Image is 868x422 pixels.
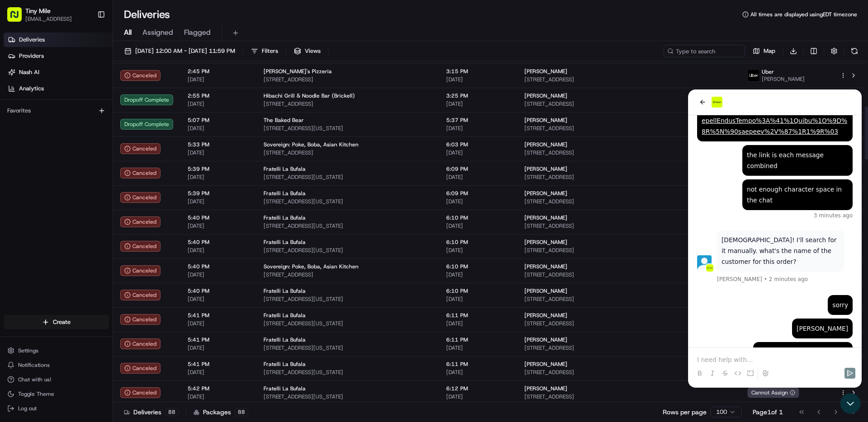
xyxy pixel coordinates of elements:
[264,385,306,392] span: Fratelli La Bufala
[524,222,733,230] span: [STREET_ADDRESS]
[120,387,160,398] button: Canceled
[264,214,306,221] span: Fratelli La Bufala
[446,149,510,156] span: [DATE]
[4,81,113,96] a: Analytics
[264,295,432,303] span: [STREET_ADDRESS][US_STATE]
[524,100,733,108] span: [STREET_ADDRESS]
[264,165,306,173] span: Fratelli La Bufala
[264,173,432,181] span: [STREET_ADDRESS][US_STATE]
[18,361,50,369] span: Notifications
[524,385,567,392] span: [PERSON_NAME]
[120,143,160,154] button: Canceled
[18,376,51,383] span: Chat with us!
[524,149,733,156] span: [STREET_ADDRESS]
[446,344,510,352] span: [DATE]
[664,45,745,57] input: Type to search
[305,47,321,55] span: Views
[188,295,249,303] span: [DATE]
[747,387,799,398] button: Cannot Assign
[524,239,567,246] span: [PERSON_NAME]
[235,408,248,416] div: 88
[4,359,109,371] button: Notifications
[446,92,510,99] span: 3:25 PM
[524,141,567,148] span: [PERSON_NAME]
[446,117,510,124] span: 5:37 PM
[688,89,862,388] iframe: Customer support window
[446,141,510,148] span: 6:03 PM
[120,363,160,374] button: Canceled
[264,239,306,246] span: Fratelli La Bufala
[120,70,160,81] button: Canceled
[524,361,567,368] span: [PERSON_NAME]
[18,390,54,398] span: Toggle Theme
[188,92,249,99] span: 2:55 PM
[4,49,113,63] a: Providers
[264,393,432,400] span: [STREET_ADDRESS][US_STATE]
[120,338,160,349] div: Canceled
[165,408,179,416] div: 88
[4,103,109,118] div: Favorites
[120,192,160,203] div: Canceled
[446,125,510,132] span: [DATE]
[188,198,249,205] span: [DATE]
[524,263,567,270] span: [PERSON_NAME]
[446,295,510,303] span: [DATE]
[19,84,44,93] span: Analytics
[524,271,733,278] span: [STREET_ADDRESS]
[4,65,113,80] a: Nash AI
[188,149,249,156] span: [DATE]
[188,76,249,83] span: [DATE]
[446,385,510,392] span: 6:12 PM
[264,320,432,327] span: [STREET_ADDRESS][US_STATE]
[188,239,249,246] span: 5:40 PM
[446,173,510,181] span: [DATE]
[4,373,109,386] button: Chat with us!
[264,247,432,254] span: [STREET_ADDRESS][US_STATE]
[19,52,44,60] span: Providers
[446,393,510,400] span: [DATE]
[120,216,160,227] div: Canceled
[764,47,775,55] span: Map
[188,141,249,148] span: 5:33 PM
[264,361,306,368] span: Fratelli La Bufala
[264,344,432,352] span: [STREET_ADDRESS][US_STATE]
[446,190,510,197] span: 6:09 PM
[188,287,249,295] span: 5:40 PM
[264,117,304,124] span: The Baked Bear
[25,15,72,23] span: [EMAIL_ADDRESS]
[749,45,779,57] button: Map
[446,271,510,278] span: [DATE]
[4,33,113,47] a: Deliveries
[120,314,160,325] button: Canceled
[748,70,759,81] img: uber-new-logo.jpeg
[524,247,733,254] span: [STREET_ADDRESS]
[524,336,567,343] span: [PERSON_NAME]
[524,173,733,181] span: [STREET_ADDRESS]
[446,369,510,376] span: [DATE]
[188,263,249,270] span: 5:40 PM
[188,190,249,197] span: 5:39 PM
[120,168,160,178] button: Canceled
[848,45,861,57] button: Refresh
[120,241,160,252] button: Canceled
[188,336,249,343] span: 5:41 PM
[120,265,160,276] button: Canceled
[524,198,733,205] span: [STREET_ADDRESS]
[53,318,71,326] span: Create
[120,45,239,57] button: [DATE] 12:00 AM - [DATE] 11:59 PM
